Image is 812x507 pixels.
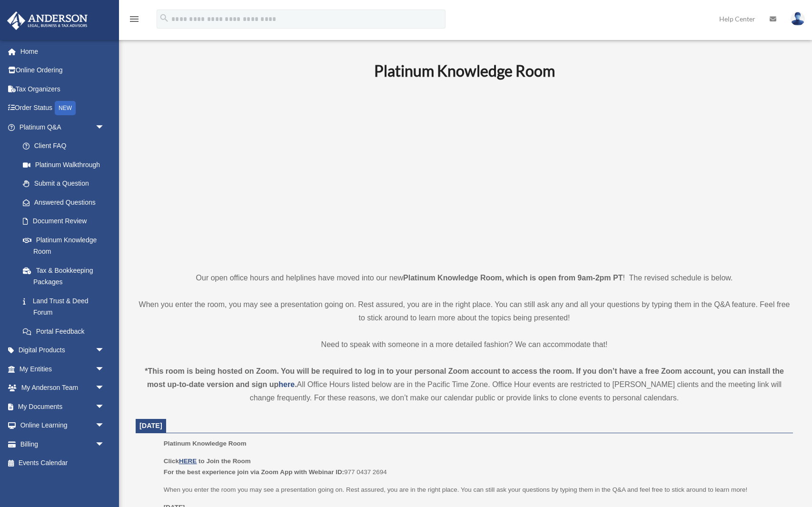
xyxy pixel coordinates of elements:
[13,261,119,291] a: Tax & Bookkeeping Packages
[164,457,198,465] b: Click
[179,457,197,465] a: HERE
[164,484,786,496] p: When you enter the room you may see a presentation going on. Rest assured, you are in the right p...
[145,367,784,388] strong: *This room is being hosted on Zoom. You will be required to log in to your personal Zoom account ...
[136,338,793,351] p: Need to speak with someone in a more detailed fashion? We can accommodate that!
[7,61,119,80] a: Online Ordering
[95,397,114,417] span: arrow_drop_down
[13,137,119,156] a: Client FAQ
[295,380,297,388] strong: .
[7,397,119,416] a: My Documentsarrow_drop_down
[164,440,247,447] span: Platinum Knowledge Room
[136,271,793,285] p: Our open office hours and helplines have moved into our new ! The revised schedule is below.
[13,212,119,231] a: Document Review
[13,322,119,341] a: Portal Feedback
[7,341,119,360] a: Digital Productsarrow_drop_down
[55,101,76,115] div: NEW
[159,13,169,23] i: search
[7,80,119,99] a: Tax Organizers
[13,230,114,261] a: Platinum Knowledge Room
[791,12,805,26] img: User Pic
[7,435,119,454] a: Billingarrow_drop_down
[7,416,119,435] a: Online Learningarrow_drop_down
[7,378,119,398] a: My Anderson Teamarrow_drop_down
[13,193,119,212] a: Answered Questions
[95,435,114,454] span: arrow_drop_down
[374,61,555,80] b: Platinum Knowledge Room
[198,457,251,465] b: to Join the Room
[7,99,119,118] a: Order StatusNEW
[95,341,114,360] span: arrow_drop_down
[164,468,344,476] b: For the best experience join via Zoom App with Webinar ID:
[278,380,295,388] a: here
[136,298,793,325] p: When you enter the room, you may see a presentation going on. Rest assured, you are in the right ...
[129,13,140,25] i: menu
[7,359,119,378] a: My Entitiesarrow_drop_down
[403,274,623,282] strong: Platinum Knowledge Room, which is open from 9am-2pm PT
[95,416,114,436] span: arrow_drop_down
[95,359,114,379] span: arrow_drop_down
[7,42,119,61] a: Home
[7,454,119,473] a: Events Calendar
[136,365,793,405] div: All Office Hours listed below are in the Pacific Time Zone. Office Hour events are restricted to ...
[4,11,90,30] img: Anderson Advisors Platinum Portal
[322,93,607,254] iframe: 231110_Toby_KnowledgeRoom
[129,17,140,25] a: menu
[139,422,162,429] span: [DATE]
[95,118,114,137] span: arrow_drop_down
[13,174,119,193] a: Submit a Question
[95,378,114,398] span: arrow_drop_down
[164,456,786,478] p: 977 0437 2694
[7,118,119,137] a: Platinum Q&Aarrow_drop_down
[13,155,119,174] a: Platinum Walkthrough
[13,291,119,322] a: Land Trust & Deed Forum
